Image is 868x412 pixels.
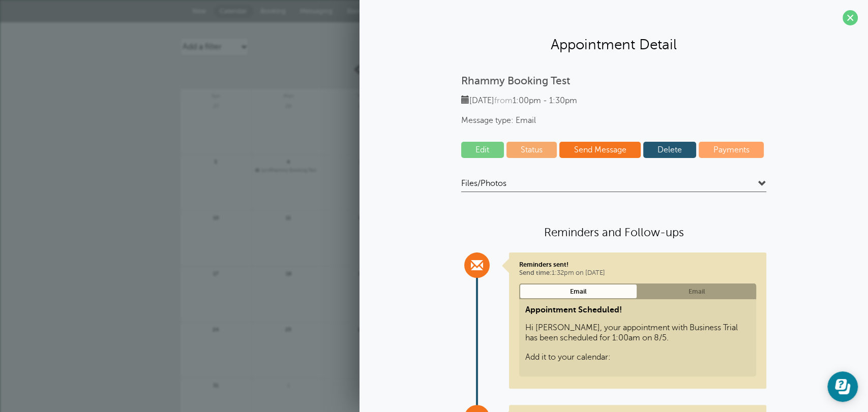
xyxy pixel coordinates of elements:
span: 5 [356,157,366,165]
h2: Appointment Detail [370,36,858,53]
a: Send Message [559,142,641,158]
span: Sun [180,89,252,99]
span: Booking [260,7,286,15]
span: 1pm [261,168,270,173]
p: 1:32pm on [DATE] [519,261,756,277]
span: 19 [356,269,366,277]
p: Hi [PERSON_NAME], your appointment with Business Trial has been scheduled for 1:00am on 8/5. Add ... [525,323,750,362]
span: Calendar [220,7,247,15]
strong: Reminders sent! [519,261,568,268]
span: 17 [211,269,220,277]
span: Messaging [300,7,333,15]
a: Delete [643,142,697,158]
span: 10 [211,213,220,221]
span: 1 [284,381,293,389]
iframe: Resource center [827,371,858,402]
span: 26 [356,325,366,333]
span: 18 [284,269,293,277]
span: 2 [356,381,366,389]
span: Message type: Email [461,116,766,125]
span: 31 [211,381,220,389]
span: Files/Photos [461,178,506,188]
span: 28 [284,102,293,109]
span: 12 [356,213,366,221]
span: Tue [325,89,397,99]
a: Edit [461,142,504,158]
span: Blasts [347,7,365,15]
span: 3 [211,157,220,165]
span: 25 [284,325,293,333]
a: Payments [699,142,764,158]
a: Calendar [214,5,253,18]
a: 1pmRhammy Booking Test [255,168,321,173]
span: 24 [211,325,220,333]
span: New [192,7,206,15]
span: Reschedule requested. Change the appointment date to remove the alert icon. [255,168,258,172]
a: Status [506,142,557,158]
span: Rhammy Booking Test [255,168,321,173]
a: Email [519,283,638,299]
span: from [494,96,513,105]
span: 29 [356,102,366,109]
span: 11 [284,213,293,221]
p: Rhammy Booking Test [461,75,766,87]
span: Mon [252,89,324,99]
b: Appointment Scheduled! [525,305,622,314]
a: Email [638,283,756,299]
span: 4 [284,157,293,165]
span: Send time: [519,269,552,276]
span: 27 [211,102,220,109]
h4: Reminders and Follow-ups [461,225,766,240]
span: [DATE] 1:00pm - 1:30pm [461,96,577,105]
